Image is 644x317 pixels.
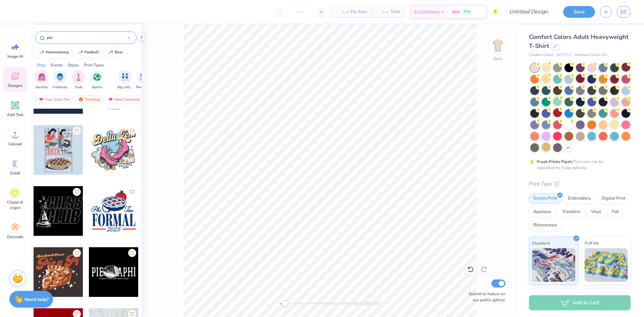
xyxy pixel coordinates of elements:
div: filter for Big Little Reveal [117,70,133,90]
input: – – [287,6,313,18]
span: – – [335,8,348,15]
span: Club [75,85,82,90]
img: Standard [532,248,575,282]
img: trend_line.gif [39,50,44,54]
span: GC [620,8,627,16]
div: Events [51,62,63,68]
div: Print Type [529,180,631,188]
button: Like [128,249,136,257]
button: bear [104,47,126,57]
button: football [74,47,102,57]
div: filter for Parent's Weekend [136,70,151,90]
img: Puff Ink [585,248,628,282]
span: Comfort Colors [529,52,554,58]
div: filter for Club [72,70,85,90]
img: Big Little Reveal Image [121,73,129,81]
span: Comfort Colors Adult Heavyweight T-Shirt [529,33,629,50]
span: Free [464,9,470,14]
span: Est. Delivery [414,8,440,15]
span: # C1717 [557,52,571,58]
div: Foil [607,207,623,217]
div: Vinyl [587,207,605,217]
span: Decorate [7,234,23,240]
button: filter button [35,70,48,90]
div: Rhinestones [529,220,561,230]
img: Fraternity Image [56,73,64,81]
span: Sports [92,85,102,90]
img: trend_line.gif [78,50,83,54]
img: trend_line.gif [108,50,113,54]
button: filter button [53,70,68,90]
div: Your Org's Fav [36,95,73,103]
div: filter for Fraternity [53,70,68,90]
div: filter for Sports [90,70,104,90]
span: Clipart & logos [4,200,26,210]
span: Minimum Order: 24 + [575,52,608,58]
span: Sorority [36,85,48,90]
div: homecoming [46,50,69,54]
div: filter for Sorority [35,70,48,90]
input: Try "Alpha" [46,34,128,41]
div: football [85,50,99,54]
span: Greek [10,170,20,176]
button: Like [73,249,81,257]
div: Digital Print [597,194,630,204]
div: Embroidery [563,194,595,204]
button: filter button [72,70,85,90]
button: Like [128,127,136,135]
a: GC [617,6,631,18]
strong: Need help? [24,296,49,303]
span: Designs [8,83,22,88]
span: Fraternity [53,85,68,90]
button: Like [73,127,81,135]
span: – – [375,8,388,15]
span: Add Text [7,112,23,117]
span: Parent's Weekend [136,85,151,90]
span: Image AI [7,54,23,59]
button: Like [73,188,81,196]
button: filter button [90,70,104,90]
span: Puff Ink [585,240,599,247]
span: Total [390,8,400,15]
span: N/A [452,8,460,15]
div: Most Favorited [105,95,143,103]
img: Sports Image [93,73,101,81]
button: filter button [117,70,133,90]
div: Back [493,56,502,62]
img: Club Image [75,73,82,81]
input: Untitled Design [504,5,553,18]
strong: Fresh Prints Flash: [537,159,573,164]
div: Applique [529,207,556,217]
div: bear [115,50,123,54]
div: Screen Print [529,194,561,204]
img: most_fav.gif [39,97,44,102]
div: Transfers [558,207,585,217]
span: Upload [8,141,22,147]
div: Styles [68,62,79,68]
img: Parent's Weekend Image [140,73,148,81]
button: homecoming [35,47,72,57]
img: Sorority Image [38,73,46,81]
button: Save [563,6,595,18]
div: Accessibility label [281,300,288,307]
button: Like [128,188,136,196]
img: most_fav.gif [108,97,113,102]
button: filter button [136,70,151,90]
span: Per Item [351,8,367,15]
span: Big Little Reveal [117,85,133,90]
img: trending.gif [78,97,84,102]
label: Submit to feature on our public gallery. [465,291,505,303]
span: Standard [532,240,550,247]
div: Print Types [84,62,104,68]
div: This color can be expedited for 5 day delivery. [537,159,620,171]
img: Back [491,39,504,52]
div: Trending [75,95,103,103]
div: Orgs [37,62,46,68]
